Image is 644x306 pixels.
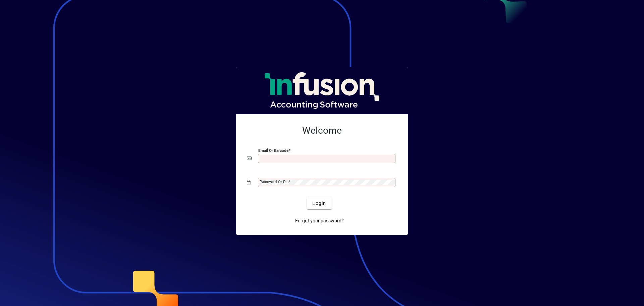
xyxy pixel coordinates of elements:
[312,200,326,207] span: Login
[260,179,288,184] mat-label: Password or Pin
[247,125,397,136] h2: Welcome
[307,197,331,209] button: Login
[258,148,288,153] mat-label: Email or Barcode
[292,215,346,227] a: Forgot your password?
[295,217,344,224] span: Forgot your password?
